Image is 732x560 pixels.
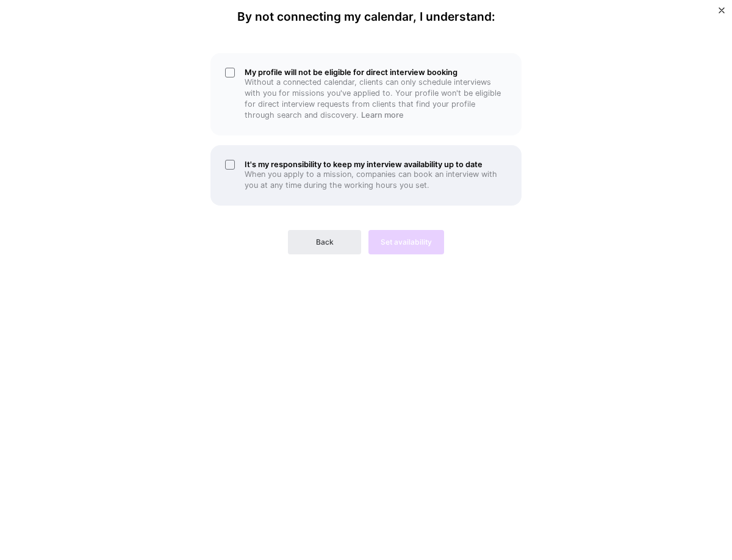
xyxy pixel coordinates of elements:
[288,230,361,254] button: Back
[245,169,507,191] p: When you apply to a mission, companies can book an interview with you at any time during the work...
[245,77,507,121] p: Without a connected calendar, clients can only schedule interviews with you for missions you've a...
[719,7,725,20] button: Close
[245,160,507,169] h5: It's my responsibility to keep my interview availability up to date
[316,237,334,248] span: Back
[361,110,404,120] a: Learn more
[237,10,495,24] h4: By not connecting my calendar, I understand:
[245,68,507,77] h5: My profile will not be eligible for direct interview booking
